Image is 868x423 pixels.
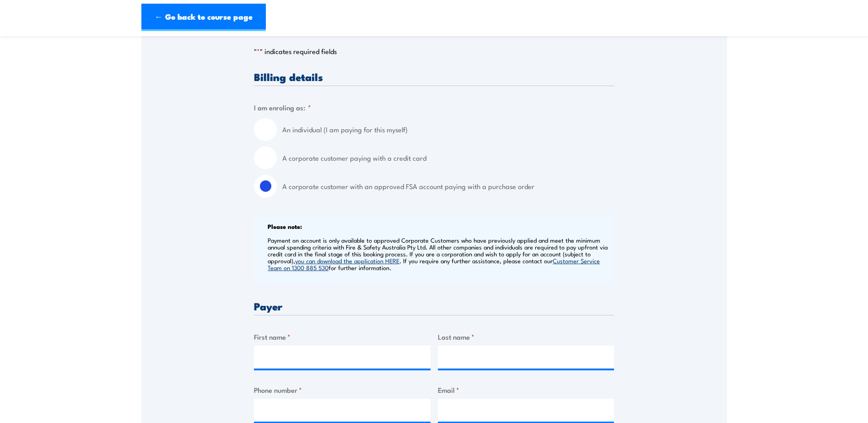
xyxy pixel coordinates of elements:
a: Customer Service Team on 1300 885 530 [268,256,600,271]
label: Phone number [254,385,431,395]
a: ← Go back to course page [141,4,266,31]
label: Email [438,385,615,395]
label: Last name [438,331,615,342]
label: A corporate customer paying with a credit card [282,146,614,169]
a: you can download the application HERE [295,256,399,265]
label: An individual (I am paying for this myself) [282,118,614,141]
legend: I am enroling as: [254,102,311,113]
h3: Billing details [254,71,614,82]
label: First name [254,331,431,342]
label: A corporate customer with an approved FSA account paying with a purchase order [282,175,614,198]
b: Please note: [268,222,302,231]
h3: Payer [254,301,614,311]
p: Payment on account is only available to approved Corporate Customers who have previously applied ... [268,237,612,271]
p: " " indicates required fields [254,47,614,56]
